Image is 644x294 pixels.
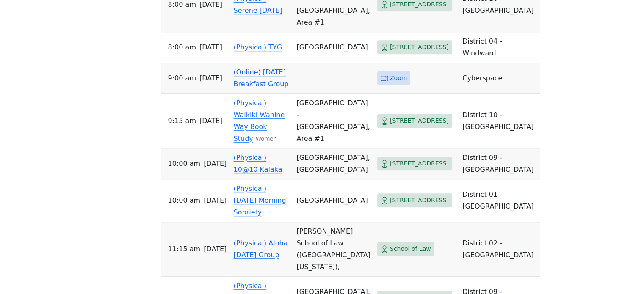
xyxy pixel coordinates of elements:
[199,72,222,84] span: [DATE]
[459,148,540,179] td: District 09 - [GEOGRAPHIC_DATA]
[168,115,196,127] span: 9:15 AM
[234,154,282,173] a: (Physical) 10@10 Kaiaka
[293,222,373,277] td: [PERSON_NAME] School of Law ([GEOGRAPHIC_DATA][US_STATE]),
[234,43,282,51] a: (Physical) TYG
[459,32,540,63] td: District 04 - Windward
[390,42,449,52] span: [STREET_ADDRESS]
[168,158,201,170] span: 10:00 AM
[390,195,449,206] span: [STREET_ADDRESS]
[199,41,222,53] span: [DATE]
[204,195,227,206] span: [DATE]
[234,184,286,216] a: (Physical) [DATE] Morning Sobriety
[168,72,196,84] span: 9:00 AM
[390,244,431,254] span: School of Law
[199,115,222,127] span: [DATE]
[234,68,289,88] a: (Online) [DATE] Breakfast Group
[168,195,201,206] span: 10:00 AM
[459,179,540,222] td: District 01 - [GEOGRAPHIC_DATA]
[168,41,196,53] span: 8:00 AM
[390,158,449,169] span: [STREET_ADDRESS]
[234,99,285,143] a: (Physical) Waikiki Wahine Way Book Study
[204,158,227,170] span: [DATE]
[293,94,373,148] td: [GEOGRAPHIC_DATA] - [GEOGRAPHIC_DATA], Area #1
[234,239,288,259] a: (Physical) Aloha [DATE] Group
[293,179,373,222] td: [GEOGRAPHIC_DATA]
[459,63,540,94] td: Cyberspace
[168,243,201,255] span: 11:15 AM
[256,136,277,142] small: Women
[459,222,540,277] td: District 02 - [GEOGRAPHIC_DATA]
[204,243,227,255] span: [DATE]
[293,32,373,63] td: [GEOGRAPHIC_DATA]
[459,94,540,148] td: District 10 - [GEOGRAPHIC_DATA]
[390,115,449,126] span: [STREET_ADDRESS]
[390,73,407,83] span: Zoom
[293,148,373,179] td: [GEOGRAPHIC_DATA], [GEOGRAPHIC_DATA]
